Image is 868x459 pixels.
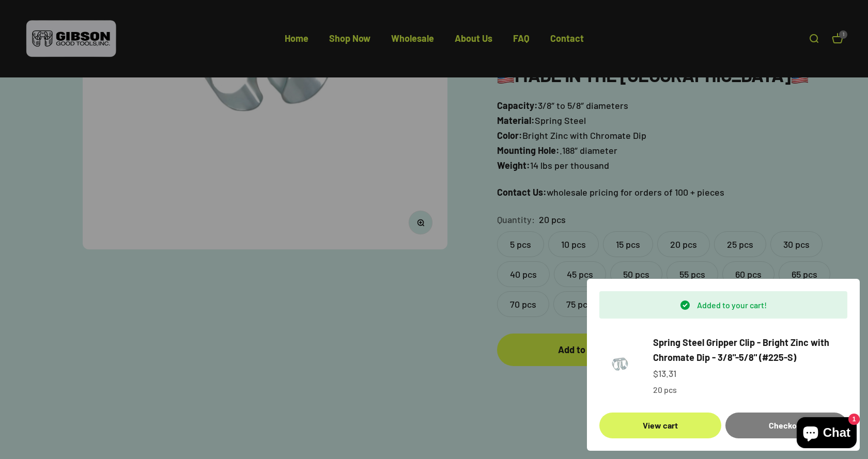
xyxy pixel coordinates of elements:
img: Spring Steel Gripper Clip - Bright Zinc with Chromate Dip - 3/8"-5/8" (#225-S) [599,345,641,386]
sale-price: $13.31 [653,366,676,381]
button: Checkout [725,413,847,438]
inbox-online-store-chat: Shopify online store chat [794,417,860,451]
a: Spring Steel Gripper Clip - Bright Zinc with Chromate Dip - 3/8"-5/8" (#225-S) [653,335,847,365]
div: Checkout [738,419,835,432]
a: View cart [599,413,721,438]
div: Added to your cart! [599,291,847,319]
p: 20 pcs [653,383,847,397]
